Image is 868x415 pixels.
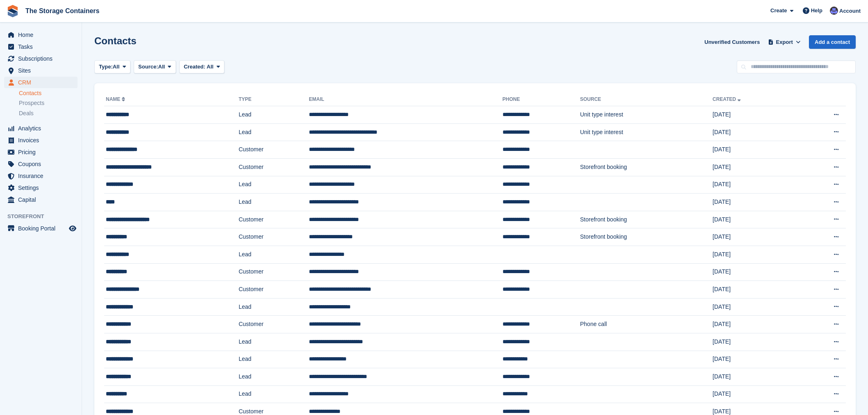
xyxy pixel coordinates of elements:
[580,228,713,246] td: Storefront booking
[7,5,19,17] img: stora-icon-8386f47178a22dfd0bd8f6a31ec36ba5ce8667c1dd55bd0f319d3a0aa187defe.svg
[68,223,78,233] a: Preview store
[830,7,838,15] img: Dan Excell
[18,123,67,134] span: Analytics
[19,89,78,97] a: Contacts
[811,7,822,15] span: Help
[239,176,309,194] td: Lead
[239,263,309,281] td: Customer
[4,41,78,52] a: menu
[713,228,797,246] td: [DATE]
[18,194,67,205] span: Capital
[239,368,309,386] td: Lead
[239,106,309,124] td: Lead
[4,194,78,205] a: menu
[7,212,82,221] span: Storefront
[713,351,797,368] td: [DATE]
[713,176,797,194] td: [DATE]
[239,123,309,141] td: Lead
[713,263,797,281] td: [DATE]
[18,77,67,88] span: CRM
[94,35,137,46] h1: Contacts
[713,316,797,333] td: [DATE]
[839,7,861,15] span: Account
[713,368,797,386] td: [DATE]
[4,123,78,134] a: menu
[4,223,78,234] a: menu
[713,123,797,141] td: [DATE]
[18,170,67,182] span: Insurance
[138,63,158,71] span: Source:
[158,63,165,71] span: All
[4,65,78,76] a: menu
[713,194,797,211] td: [DATE]
[580,106,713,124] td: Unit type interest
[184,64,206,70] span: Created:
[19,99,78,107] a: Prospects
[113,63,120,71] span: All
[239,351,309,368] td: Lead
[18,146,67,158] span: Pricing
[4,158,78,170] a: menu
[99,63,113,71] span: Type:
[309,93,503,106] th: Email
[239,93,309,106] th: Type
[18,53,67,64] span: Subscriptions
[179,60,224,74] button: Created: All
[776,38,793,46] span: Export
[4,29,78,41] a: menu
[770,7,787,15] span: Create
[18,65,67,76] span: Sites
[809,35,856,49] a: Add a contact
[134,60,176,74] button: Source: All
[239,141,309,159] td: Customer
[239,298,309,316] td: Lead
[713,158,797,176] td: [DATE]
[94,60,130,74] button: Type: All
[239,333,309,351] td: Lead
[580,123,713,141] td: Unit type interest
[19,109,34,117] span: Deals
[4,170,78,182] a: menu
[713,385,797,403] td: [DATE]
[239,246,309,263] td: Lead
[239,228,309,246] td: Customer
[19,99,44,107] span: Prospects
[19,109,78,118] a: Deals
[580,211,713,228] td: Storefront booking
[580,93,713,106] th: Source
[207,64,214,70] span: All
[701,35,763,49] a: Unverified Customers
[239,281,309,299] td: Customer
[580,158,713,176] td: Storefront booking
[713,298,797,316] td: [DATE]
[713,211,797,228] td: [DATE]
[713,246,797,263] td: [DATE]
[4,77,78,88] a: menu
[22,4,103,18] a: The Storage Containers
[713,106,797,124] td: [DATE]
[4,146,78,158] a: menu
[239,211,309,228] td: Customer
[4,135,78,146] a: menu
[18,41,67,52] span: Tasks
[713,141,797,159] td: [DATE]
[106,96,127,102] a: Name
[18,29,67,41] span: Home
[580,316,713,333] td: Phone call
[713,96,742,102] a: Created
[239,316,309,333] td: Customer
[18,223,67,234] span: Booking Portal
[713,333,797,351] td: [DATE]
[239,158,309,176] td: Customer
[766,35,802,49] button: Export
[713,281,797,299] td: [DATE]
[18,135,67,146] span: Invoices
[18,182,67,194] span: Settings
[239,194,309,211] td: Lead
[239,385,309,403] td: Lead
[4,53,78,64] a: menu
[18,158,67,170] span: Coupons
[4,182,78,194] a: menu
[503,93,580,106] th: Phone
